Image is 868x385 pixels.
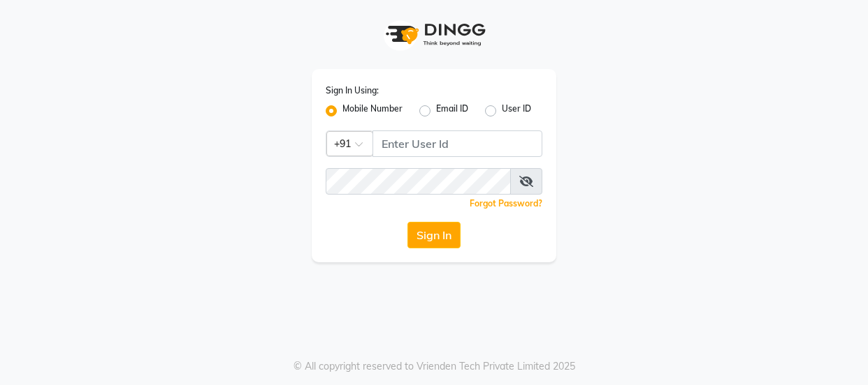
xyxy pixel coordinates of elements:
img: logo1.svg [378,14,490,55]
label: Mobile Number [342,103,403,119]
label: User ID [502,103,531,119]
input: Username [372,130,542,157]
label: Email ID [436,103,468,119]
input: Username [326,168,511,195]
label: Sign In Using: [326,84,379,97]
a: Forgot Password? [470,198,542,209]
button: Sign In [407,222,461,248]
